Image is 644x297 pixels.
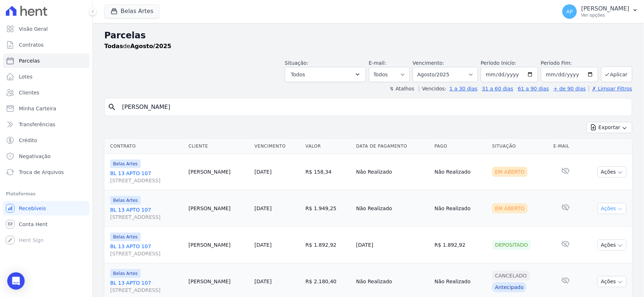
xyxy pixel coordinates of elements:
label: ↯ Atalhos [390,86,414,92]
p: [PERSON_NAME] [581,5,630,12]
a: [DATE] [254,169,271,175]
label: Período Fim: [541,59,598,67]
span: Clientes [19,89,39,96]
span: [STREET_ADDRESS] [110,213,183,221]
p: Ver opções [581,12,630,18]
th: Vencimento [252,139,303,154]
th: Data de Pagamento [353,139,432,154]
td: Não Realizado [432,154,489,190]
th: Cliente [186,139,252,154]
a: [DATE] [254,205,271,211]
div: Cancelado [492,271,530,281]
label: Vencidos: [419,86,446,92]
th: E-mail [550,139,581,154]
button: Ações [598,276,627,287]
a: ✗ Limpar Filtros [589,86,632,92]
span: AP [566,9,573,14]
div: Plataformas [6,190,87,198]
span: Belas Artes [110,196,141,205]
a: Transferências [3,117,90,132]
div: Depositado [492,240,531,250]
a: 61 a 90 dias [518,86,549,92]
td: R$ 1.892,92 [303,227,353,263]
a: BL 13 APTO 107[STREET_ADDRESS] [110,206,183,221]
strong: Agosto/2025 [130,43,171,50]
th: Contrato [104,139,186,154]
button: Ações [598,203,627,214]
a: BL 13 APTO 107[STREET_ADDRESS] [110,170,183,184]
a: Recebíveis [3,201,90,216]
span: Transferências [19,121,55,128]
td: R$ 1.949,25 [303,190,353,227]
td: [PERSON_NAME] [186,154,252,190]
a: [DATE] [254,242,271,248]
span: Belas Artes [110,160,141,168]
a: Crédito [3,133,90,148]
a: Troca de Arquivos [3,165,90,179]
a: Contratos [3,38,90,52]
div: Open Intercom Messenger [7,272,25,290]
div: Em Aberto [492,167,528,177]
label: Situação: [285,60,308,66]
span: Todos [291,70,305,79]
a: Lotes [3,69,90,84]
span: Contratos [19,41,43,48]
div: Antecipado [492,282,527,292]
h2: Parcelas [104,29,632,42]
td: R$ 158,34 [303,154,353,190]
span: [STREET_ADDRESS] [110,287,183,294]
a: 31 a 60 dias [482,86,513,92]
a: Conta Hent [3,217,90,232]
td: [PERSON_NAME] [186,190,252,227]
label: Período Inicío: [481,60,516,66]
a: Clientes [3,85,90,100]
a: + de 90 dias [554,86,586,92]
span: Lotes [19,73,33,80]
label: E-mail: [369,60,387,66]
a: Minha Carteira [3,101,90,116]
button: Belas Artes [104,4,159,18]
label: Vencimento: [413,60,444,66]
span: Negativação [19,153,51,160]
th: Pago [432,139,489,154]
button: Aplicar [601,67,632,82]
span: Visão Geral [19,25,48,33]
a: Parcelas [3,54,90,68]
td: [PERSON_NAME] [186,227,252,263]
button: Todos [285,67,366,82]
th: Situação [489,139,550,154]
a: BL 13 APTO 107[STREET_ADDRESS] [110,243,183,257]
a: Visão Geral [3,22,90,36]
button: Ações [598,239,627,251]
input: Buscar por nome do lote ou do cliente [118,100,629,114]
span: Conta Hent [19,221,47,228]
span: [STREET_ADDRESS] [110,177,183,184]
th: Valor [303,139,353,154]
span: Crédito [19,137,37,144]
button: AP [PERSON_NAME] Ver opções [557,1,644,22]
span: Parcelas [19,57,40,64]
a: 1 a 30 dias [450,86,478,92]
td: Não Realizado [353,154,432,190]
p: de [104,42,171,51]
span: Troca de Arquivos [19,169,64,176]
td: Não Realizado [432,190,489,227]
a: Negativação [3,149,90,164]
span: [STREET_ADDRESS] [110,250,183,257]
button: Ações [598,166,627,178]
td: Não Realizado [353,190,432,227]
a: BL 13 APTO 107[STREET_ADDRESS] [110,279,183,294]
span: Belas Artes [110,233,141,241]
td: R$ 1.892,92 [432,227,489,263]
td: [DATE] [353,227,432,263]
button: Exportar [587,122,632,133]
i: search [108,103,116,111]
div: Em Aberto [492,203,528,213]
span: Minha Carteira [19,105,56,112]
span: Recebíveis [19,205,46,212]
a: [DATE] [254,279,271,284]
span: Belas Artes [110,269,141,278]
strong: Todas [104,43,123,50]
